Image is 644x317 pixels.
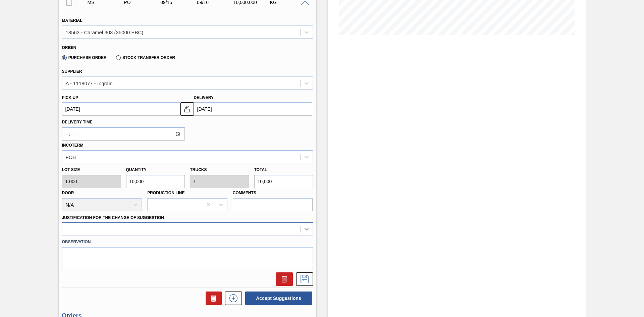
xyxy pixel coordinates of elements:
[254,167,267,172] label: Total
[147,191,184,195] label: Production Line
[62,102,180,116] input: mm/dd/yyyy
[190,167,207,172] label: Trucks
[180,102,194,116] button: locked
[183,105,191,113] img: locked
[245,292,312,305] button: Accept Suggestions
[62,45,76,50] label: Origin
[126,167,147,172] label: Quantity
[62,117,185,127] label: Delivery Time
[62,69,82,74] label: Supplier
[66,29,144,35] div: 18563 - Caramel 303 (35000 EBC)
[222,292,242,305] div: New suggestion
[242,291,313,306] div: Accept Suggestions
[62,215,164,220] label: Justification for the Change of Suggestion
[66,154,76,160] div: FOB
[62,55,107,60] label: Purchase Order
[62,18,83,23] label: Material
[194,102,312,116] input: mm/dd/yyyy
[194,95,214,100] label: Delivery
[62,237,313,247] label: Observation
[273,272,293,286] div: Delete Suggestion
[293,272,313,286] div: Save Suggestion
[66,80,113,86] div: A - 1118077 - Ingrain
[202,292,222,305] div: Delete Suggestions
[62,143,84,148] label: Incoterm
[62,95,78,100] label: Pick up
[62,191,74,195] label: Door
[116,55,175,60] label: Stock Transfer Order
[233,188,313,198] label: Comments
[62,165,121,175] label: Lot size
